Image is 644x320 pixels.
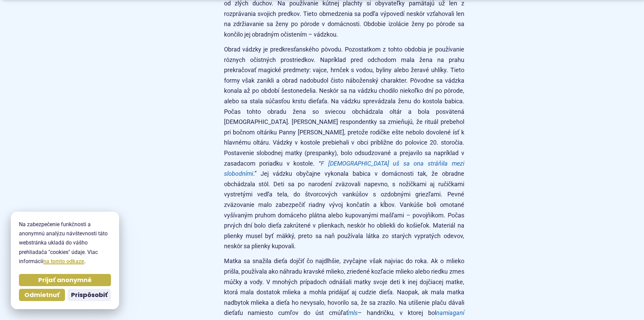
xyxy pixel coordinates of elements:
a: na tomto odkaze [43,258,84,264]
button: Odmietnuť [19,289,65,301]
span: Odmietnuť [24,291,60,299]
span: Prispôsobiť [71,291,108,299]
button: Prispôsobiť [68,289,111,301]
em: mls [348,309,358,316]
p: Na zabezpečenie funkčnosti a anonymnú analýzu návštevnosti táto webstránka ukladá do vášho prehli... [19,220,111,266]
em: F [DEMOGRAPHIC_DATA] uš sa ona stráňila mezi slobodními [224,160,464,177]
p: Obrad vádzky je predkresťanského pôvodu. Pozostatkom z tohto obdobia je používanie rôznych očistn... [224,44,464,252]
span: Prijať anonymné [38,276,92,284]
button: Prijať anonymné [19,274,111,286]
